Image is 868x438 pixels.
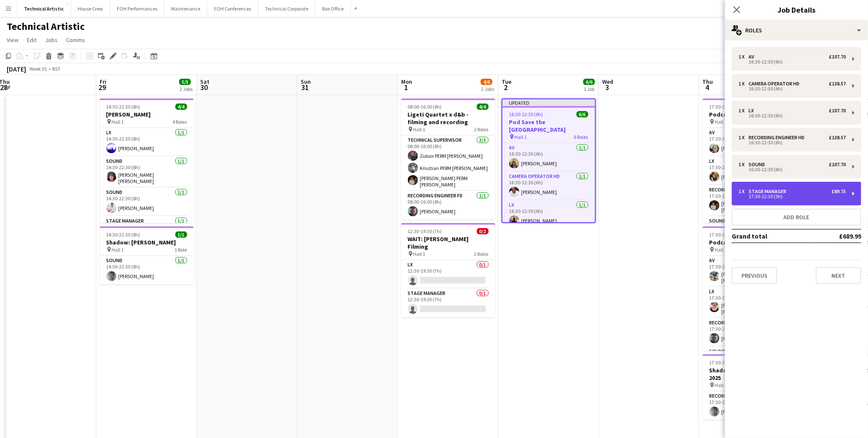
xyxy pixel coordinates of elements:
[7,20,85,33] h1: Technical Artistic
[574,134,588,140] span: 6 Roles
[112,247,124,253] span: Hall 1
[207,0,258,17] button: FOH Conferences
[175,231,187,238] span: 1/1
[738,60,846,64] div: 16:30-22:30 (6h)
[703,366,797,382] h3: Shadow: Podcast Festival 2025
[52,66,61,72] div: BST
[715,119,727,125] span: Hall 1
[413,126,426,133] span: Hall 1
[315,0,351,17] button: Box Office
[503,99,595,106] div: Updated
[299,82,311,92] span: 31
[701,82,713,92] span: 4
[816,267,861,284] button: Next
[100,188,194,216] app-card-role: Sound1/114:30-22:30 (8h)[PERSON_NAME]
[703,128,797,157] app-card-role: AV1/117:30-22:00 (4h30m)[PERSON_NAME]
[100,256,194,284] app-card-role: Sound1/114:30-22:30 (8h)[PERSON_NAME]
[100,216,194,245] app-card-role: Stage Manager1/1
[749,81,803,87] div: Camera Operator HD
[401,135,495,191] app-card-role: Technical Supervisor3/308:00-16:00 (8h)Zubair PERM [PERSON_NAME]Krisztian PERM [PERSON_NAME][PERS...
[258,0,315,17] button: Technical Corporate
[829,162,846,167] div: £107.70
[401,223,495,317] app-job-card: 12:30-19:30 (7h)0/2WAIT: [PERSON_NAME] Filming Hall 12 RolesLX0/112:30-19:30 (7h) Stage Manager0/...
[703,185,797,216] app-card-role: Recording Engineer HD1/117:30-22:00 (4h30m)[PERSON_NAME] PERM [PERSON_NAME]
[175,247,187,253] span: 1 Role
[400,82,412,92] span: 1
[503,143,595,172] app-card-role: AV1/116:30-22:30 (6h)[PERSON_NAME]
[100,78,106,85] span: Fri
[749,135,808,141] div: Recording Engineer HD
[703,78,713,85] span: Thu
[100,98,194,223] app-job-card: 14:30-22:30 (8h)4/4[PERSON_NAME] Hall 14 RolesLX1/114:30-22:30 (8h)[PERSON_NAME]Sound1/114:30-22:...
[738,141,846,145] div: 16:30-22:30 (6h)
[401,78,412,85] span: Mon
[401,191,495,220] app-card-role: Recording Engineer FD1/108:00-16:00 (8h)[PERSON_NAME]
[71,0,110,17] button: House Crew
[164,0,207,17] button: Maintenance
[477,228,489,234] span: 0/2
[703,354,797,420] app-job-card: 17:30-22:00 (4h30m)1/1Shadow: Podcast Festival 2025 Hall 21 RoleRecording Engineer HD1/117:30-22:...
[829,135,846,141] div: £138.57
[24,35,40,45] a: Edit
[577,111,588,117] span: 6/6
[583,79,595,85] span: 6/6
[45,36,58,44] span: Jobs
[502,98,596,223] app-job-card: Updated16:30-22:30 (6h)6/6Pod Save the [GEOGRAPHIC_DATA] Hall 16 RolesAV1/116:30-22:30 (6h)[PERSO...
[811,229,861,243] td: £689.99
[474,251,489,257] span: 2 Roles
[477,104,489,110] span: 4/4
[703,347,797,375] app-card-role: Sound1/1
[502,78,511,85] span: Tue
[703,391,797,420] app-card-role: Recording Engineer HD1/117:30-22:00 (4h30m)[PERSON_NAME]
[715,382,727,388] span: Hall 2
[703,216,797,245] app-card-role: Sound1/1
[829,54,846,60] div: £107.70
[584,86,595,92] div: 1 Job
[481,86,494,92] div: 2 Jobs
[738,135,749,141] div: 1 x
[112,119,124,125] span: Hall 1
[503,200,595,229] app-card-role: LX1/116:30-22:30 (6h)[PERSON_NAME]
[503,118,595,133] h3: Pod Save the [GEOGRAPHIC_DATA]
[503,172,595,200] app-card-role: Camera Operator HD1/116:30-22:30 (6h)[PERSON_NAME]
[738,188,749,194] div: 1 x
[27,36,37,44] span: Edit
[732,267,777,284] button: Previous
[408,104,442,110] span: 08:00-16:00 (8h)
[401,235,495,250] h3: WAIT: [PERSON_NAME] Filming
[106,104,140,110] span: 14:30-22:30 (8h)
[106,231,140,238] span: 14:30-22:30 (8h)
[829,108,846,114] div: £107.70
[98,82,106,92] span: 29
[738,81,749,87] div: 1 x
[738,162,749,167] div: 1 x
[100,226,194,284] app-job-card: 14:30-22:30 (8h)1/1Shadow: [PERSON_NAME] Hall 11 RoleSound1/114:30-22:30 (8h)[PERSON_NAME]
[738,87,846,91] div: 16:30-22:30 (6h)
[100,239,194,246] h3: Shadow: [PERSON_NAME]
[709,359,753,366] span: 17:30-22:00 (4h30m)
[481,79,492,85] span: 4/6
[738,167,846,172] div: 16:30-22:30 (6h)
[709,104,753,110] span: 17:30-22:00 (4h30m)
[703,239,797,246] h3: Podcast Festival 2025
[28,66,49,72] span: Week 35
[703,256,797,287] app-card-role: AV1/117:30-22:00 (4h30m)[PERSON_NAME] PERM [PERSON_NAME]
[401,289,495,317] app-card-role: Stage Manager0/112:30-19:30 (7h)
[703,98,797,223] div: 17:30-22:00 (4h30m)5/5Podcast Festival 2025 Hall 15 RolesAV1/117:30-22:00 (4h30m)[PERSON_NAME]LX1...
[474,126,489,133] span: 2 Roles
[100,157,194,188] app-card-role: Sound1/114:30-22:30 (8h)[PERSON_NAME] [PERSON_NAME]
[175,104,187,110] span: 4/4
[7,36,19,44] span: View
[715,247,727,253] span: Hall 2
[738,114,846,118] div: 16:30-22:30 (6h)
[401,111,495,126] h3: Ligeti Quartet x d&b - filming and recording
[703,226,797,351] app-job-card: 17:30-22:00 (4h30m)5/5Podcast Festival 2025 Hall 25 RolesAV1/117:30-22:00 (4h30m)[PERSON_NAME] PE...
[732,209,861,226] button: Add role
[749,162,768,167] div: Sound
[100,111,194,118] h3: [PERSON_NAME]
[401,98,495,220] app-job-card: 08:00-16:00 (8h)4/4Ligeti Quartet x d&b - filming and recording Hall 12 RolesTechnical Supervisor...
[738,54,749,60] div: 1 x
